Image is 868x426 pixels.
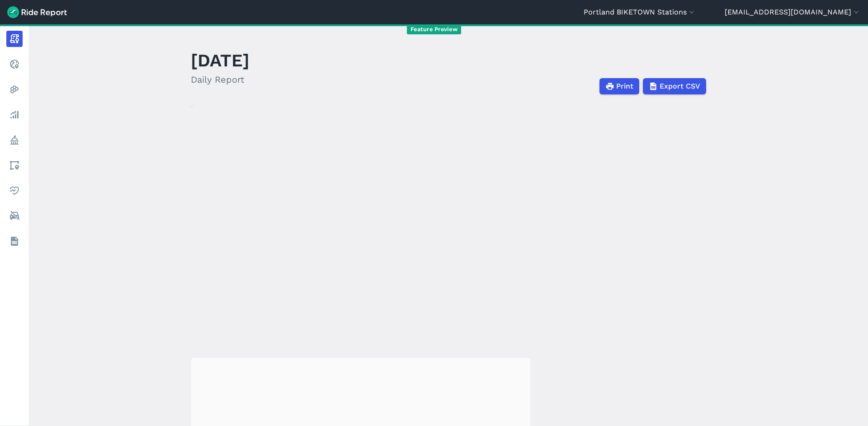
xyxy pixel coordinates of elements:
[6,183,23,199] a: Health
[7,6,67,18] img: Ride Report
[191,48,250,73] h1: [DATE]
[6,31,23,47] a: Report
[6,157,23,173] a: Areas
[599,78,639,94] button: Print
[6,81,23,98] a: Heatmaps
[6,132,23,148] a: Policy
[616,81,633,92] span: Print
[660,81,700,92] span: Export CSV
[6,56,23,72] a: Realtime
[643,78,706,94] button: Export CSV
[407,25,461,34] span: Feature Preview
[6,107,23,123] a: Analyze
[725,7,861,18] button: [EMAIL_ADDRESS][DOMAIN_NAME]
[191,73,250,86] h2: Daily Report
[6,208,23,224] a: ModeShift
[584,7,696,18] button: Portland BIKETOWN Stations
[6,233,23,249] a: Datasets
